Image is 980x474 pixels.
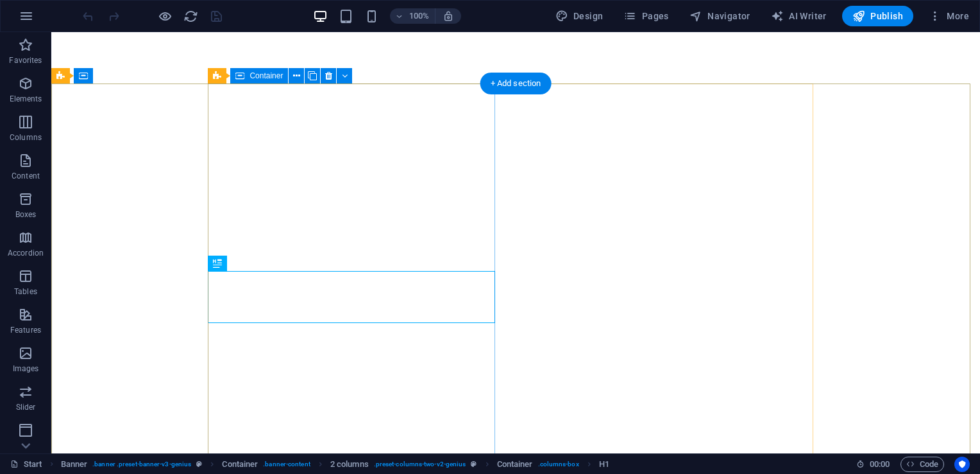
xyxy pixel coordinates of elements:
span: Navigator [689,10,750,22]
i: This element is a customizable preset [471,461,477,468]
button: reload [183,8,198,24]
span: Container [249,72,283,80]
p: Features [10,325,41,335]
span: More [929,10,969,22]
p: Images [13,364,39,374]
button: AI Writer [766,6,832,26]
p: Favorites [9,55,42,66]
h6: 100% [409,8,430,24]
span: . preset-columns-two-v2-genius [374,457,466,472]
span: Click to select. Double-click to edit [222,457,258,472]
p: Columns [10,132,42,143]
nav: breadcrumb [61,457,609,472]
p: Elements [10,94,42,104]
button: Pages [618,6,673,26]
span: 00 00 [870,457,890,472]
button: Publish [842,6,913,26]
p: Accordion [8,248,44,258]
button: More [924,6,974,26]
button: Code [900,457,944,472]
button: Usercentrics [954,457,970,472]
span: Click to select. Double-click to edit [497,457,533,472]
span: Pages [623,10,668,22]
i: On resize automatically adjust zoom level to fit chosen device. [443,10,454,22]
span: Code [906,457,938,472]
button: Navigator [684,6,756,26]
span: . banner .preset-banner-v3-genius [92,457,191,472]
span: Publish [852,10,903,22]
h6: Session time [856,457,890,472]
span: Click to select. Double-click to edit [599,457,609,472]
p: Boxes [15,209,37,220]
span: Click to select. Double-click to edit [330,457,369,472]
button: 100% [390,8,435,24]
i: Reload page [183,9,198,24]
div: Design (Ctrl+Alt+Y) [550,6,609,26]
span: : [879,459,881,469]
span: Design [555,10,604,22]
p: Tables [14,286,37,297]
p: Content [12,171,40,181]
a: Click to cancel selection. Double-click to open Pages [10,457,42,472]
span: AI Writer [771,10,827,22]
span: Click to select. Double-click to edit [61,457,88,472]
span: . banner-content [263,457,310,472]
div: + Add section [480,73,552,94]
button: Design [550,6,609,26]
i: This element is a customizable preset [196,461,202,468]
span: . columns-box [538,457,579,472]
p: Slider [16,402,36,412]
button: Click here to leave preview mode and continue editing [157,8,173,24]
